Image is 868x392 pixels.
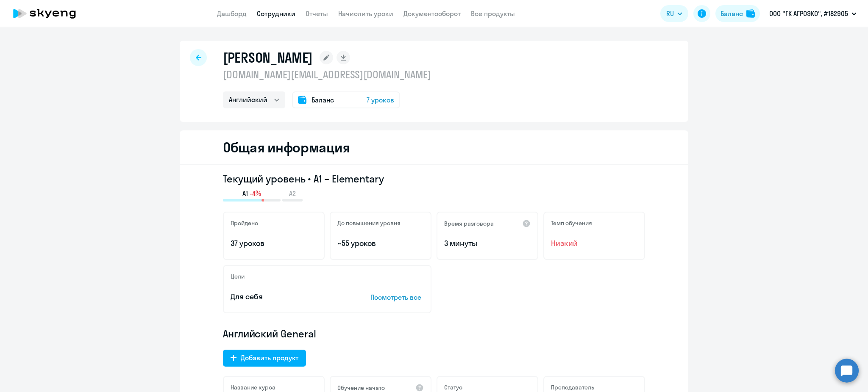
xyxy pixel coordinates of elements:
[746,9,755,18] img: balance
[241,353,298,363] div: Добавить продукт
[231,238,317,249] p: 37 уроков
[217,9,247,18] a: Дашборд
[250,189,261,198] span: -4%
[306,9,328,18] a: Отчеты
[551,384,594,391] h5: Преподаватель
[338,9,393,18] a: Начислить уроки
[231,219,258,227] h5: Пройдено
[769,8,848,19] p: ООО "ГК АГРОЭКО", #182905
[223,139,350,156] h2: Общая информация
[223,350,306,367] button: Добавить продукт
[721,8,743,19] div: Баланс
[337,384,385,392] h5: Обучение начато
[223,327,316,340] span: Английский General
[370,292,424,302] p: Посмотреть все
[660,5,688,22] button: RU
[367,95,394,105] span: 7 уроков
[242,189,248,198] span: A1
[231,384,275,391] h5: Название курса
[444,220,494,227] h5: Время разговора
[231,273,245,280] h5: Цели
[765,3,861,24] button: ООО "ГК АГРОЭКО", #182905
[223,68,431,81] p: [DOMAIN_NAME][EMAIL_ADDRESS][DOMAIN_NAME]
[551,238,637,249] span: Низкий
[444,384,462,391] h5: Статус
[223,172,645,185] h3: Текущий уровень • A1 – Elementary
[666,8,674,19] span: RU
[337,238,424,249] p: ~55 уроков
[337,219,401,227] h5: До повышения уровня
[257,9,295,18] a: Сотрудники
[471,9,515,18] a: Все продукты
[551,219,592,227] h5: Темп обучения
[403,9,461,18] a: Документооборот
[444,238,531,249] p: 3 минуты
[715,5,760,22] button: Балансbalance
[289,189,296,198] span: A2
[312,95,334,105] span: Баланс
[223,49,313,66] h1: [PERSON_NAME]
[231,291,344,302] p: Для себя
